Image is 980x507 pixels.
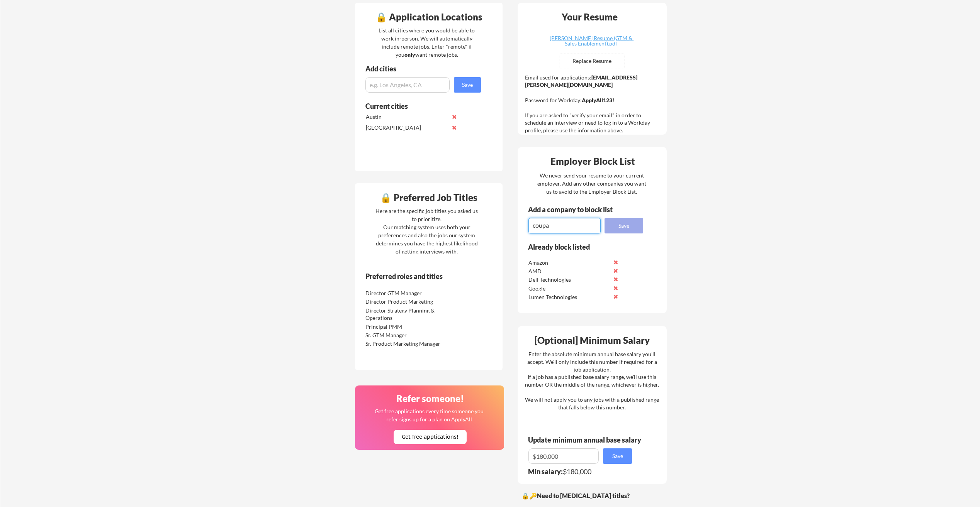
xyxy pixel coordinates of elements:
div: AMD [528,267,610,275]
div: Google [528,285,610,292]
div: Preferred roles and titles [365,273,470,280]
div: Director GTM Manager [365,289,447,297]
input: E.g. $100,000 [528,448,599,464]
strong: only [404,51,415,58]
div: 🔒 Application Locations [357,12,501,22]
div: $180,000 [528,468,637,475]
div: Get free applications every time someone you refer signs up for a plan on ApplyAll [374,407,484,423]
div: [GEOGRAPHIC_DATA] [366,124,447,132]
button: Save [603,448,632,464]
div: Director Product Marketing [365,298,447,306]
div: Your Resume [551,12,628,22]
div: Amazon [528,259,610,267]
div: List all cities where you would be able to work in-person. We will automatically include remote j... [374,26,480,59]
input: e.g. Los Angeles, CA [365,77,450,93]
div: Enter the absolute minimum annual base salary you'll accept. We'll only include this number if re... [525,350,659,411]
div: Lumen Technologies [528,293,610,301]
div: [Optional] Minimum Salary [520,336,664,345]
strong: Need to [MEDICAL_DATA] titles? [537,492,630,499]
div: Email used for applications: Password for Workday: If you are asked to "verify your email" in ord... [525,74,661,134]
a: [PERSON_NAME] Resume (GTM & Sales Enablement).pdf [545,35,637,47]
div: Update minimum annual base salary [528,436,644,443]
div: We never send your resume to your current employer. Add any other companies you want us to avoid ... [537,171,647,196]
div: Current cities [365,103,472,110]
strong: [EMAIL_ADDRESS][PERSON_NAME][DOMAIN_NAME] [525,74,637,88]
strong: Min salary: [528,467,563,476]
strong: ApplyAll123! [582,97,614,103]
div: Director Strategy Planning & Operations [365,307,447,322]
div: Here are the specific job titles you asked us to prioritize. Our matching system uses both your p... [374,207,480,255]
button: Save [605,218,643,233]
div: Dell Technologies [528,276,610,284]
div: Refer someone! [358,394,502,403]
div: 🔒 Preferred Job Titles [357,193,501,202]
div: Sr. GTM Manager [365,331,447,339]
div: Add cities [365,65,483,72]
div: Already block listed [528,243,633,250]
div: Sr. Product Marketing Manager [365,340,447,348]
div: [PERSON_NAME] Resume (GTM & Sales Enablement).pdf [545,35,637,46]
button: Save [454,77,481,93]
div: Austin [366,113,447,121]
div: Employer Block List [521,157,664,166]
div: Principal PMM [365,323,447,331]
div: Add a company to block list [528,206,625,213]
button: Get free applications! [394,430,467,444]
